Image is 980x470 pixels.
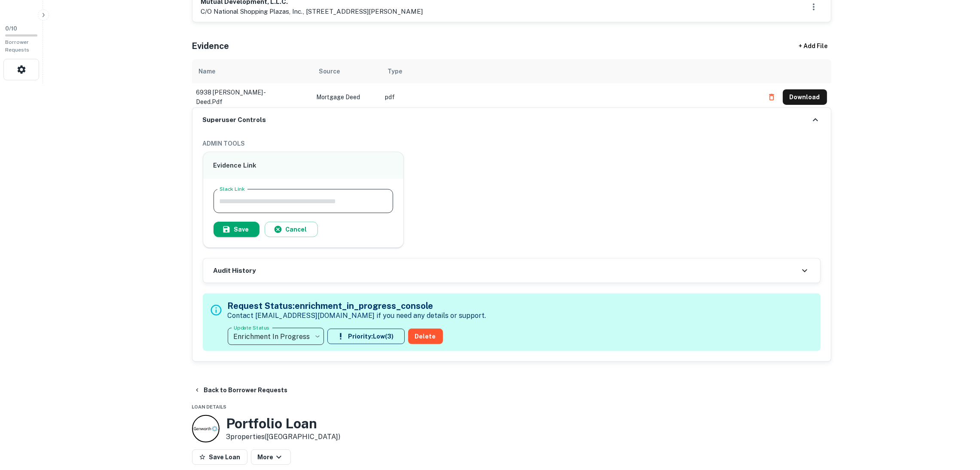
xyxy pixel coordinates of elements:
[251,449,291,465] button: More
[214,266,256,276] h6: Audit History
[783,39,843,54] div: + Add File
[937,401,980,443] iframe: Chat Widget
[312,83,381,111] td: Mortgage Deed
[192,59,831,107] div: scrollable content
[234,324,269,331] label: Update Status
[764,90,779,104] button: Delete file
[312,59,381,83] th: Source
[192,404,227,409] span: Loan Details
[783,89,827,105] button: Download
[5,39,29,53] span: Borrower Requests
[228,299,486,312] h5: Request Status: enrichment_in_progress_console
[201,6,423,17] p: c/o national shopping plazas, inc., [STREET_ADDRESS][PERSON_NAME]
[214,222,260,237] button: Save
[228,311,486,321] p: Contact [EMAIL_ADDRESS][DOMAIN_NAME] if you need any details or support.
[319,66,340,76] div: Source
[192,449,247,465] button: Save Loan
[203,115,266,125] h6: Superuser Controls
[388,66,403,76] div: Type
[265,222,318,237] button: Cancel
[228,324,324,348] div: Enrichment In Progress
[214,161,394,171] h6: Evidence Link
[5,25,17,32] span: 0 / 10
[226,432,341,442] p: 3 properties ([GEOGRAPHIC_DATA])
[203,139,821,148] h6: ADMIN TOOLS
[226,415,341,432] h3: Portfolio Loan
[220,185,245,192] label: Slack Link
[408,329,443,344] button: Delete
[192,59,312,83] th: Name
[327,329,405,344] button: Priority:Low(3)
[381,59,760,83] th: Type
[381,83,760,111] td: pdf
[192,40,229,52] h5: Evidence
[199,66,216,76] div: Name
[190,382,291,398] button: Back to Borrower Requests
[192,83,312,111] td: 6938 [PERSON_NAME] - deed.pdf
